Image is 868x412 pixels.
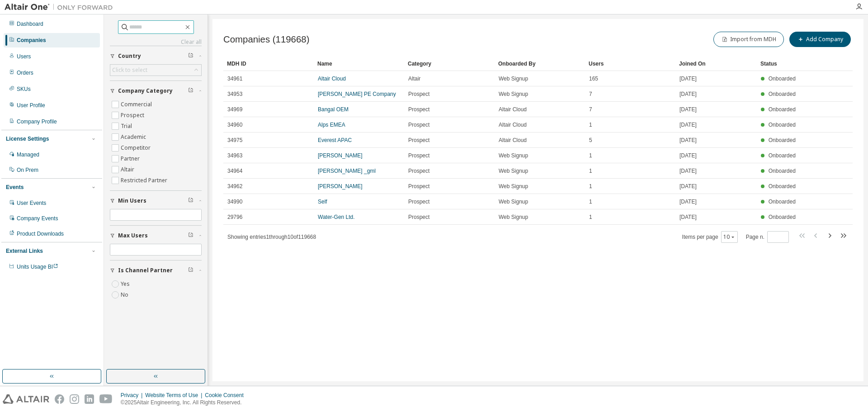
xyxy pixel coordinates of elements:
span: Web Signup [499,198,528,205]
span: Prospect [408,167,429,175]
span: [DATE] [679,198,697,205]
span: Altair Cloud [499,106,527,113]
label: Yes [121,279,132,289]
div: Click to select [112,66,147,74]
span: 34964 [227,167,242,175]
div: Cookie Consent [205,392,249,399]
p: © 2025 Altair Engineering, Inc. All Rights Reserved. [121,399,249,407]
button: Import from MDH [713,32,784,47]
label: Trial [121,121,134,132]
button: Max Users [110,226,202,246]
span: 1 [589,198,592,205]
span: Items per page [682,231,738,243]
span: Web Signup [499,213,528,221]
button: Company Category [110,81,202,101]
span: Prospect [408,213,429,221]
span: 1 [589,152,592,159]
div: Privacy [121,392,145,399]
div: License Settings [6,135,49,142]
img: youtube.svg [99,394,113,404]
span: Web Signup [499,90,528,98]
span: Company Category [118,87,173,95]
span: [DATE] [679,167,697,175]
label: Restricted Partner [121,175,169,186]
div: Category [408,57,491,71]
div: Onboarded By [498,57,581,71]
div: Click to select [110,65,201,76]
div: Name [317,57,401,71]
div: On Prem [17,166,38,174]
label: Competitor [121,142,152,153]
div: User Profile [17,102,45,109]
span: [DATE] [679,152,697,159]
div: Companies [17,37,46,44]
div: Status [760,57,798,71]
span: Web Signup [499,75,528,82]
label: Altair [121,164,136,175]
div: Users [589,57,672,71]
a: Water-Gen Ltd. [318,214,355,220]
span: Prospect [408,137,429,144]
span: Showing entries 1 through 10 of 119668 [227,234,316,240]
span: Onboarded [769,168,796,174]
span: Clear filter [188,197,193,204]
span: 34963 [227,152,242,159]
span: 34961 [227,75,242,82]
span: Min Users [118,197,146,204]
span: [DATE] [679,183,697,190]
div: SKUs [17,85,31,93]
span: 34990 [227,198,242,205]
img: Altair One [5,3,118,12]
span: Altair Cloud [499,121,527,128]
span: 29796 [227,213,242,221]
span: [DATE] [679,106,697,113]
span: Onboarded [769,137,796,143]
a: [PERSON_NAME] [318,183,363,189]
span: 34960 [227,121,242,128]
span: Onboarded [769,106,796,113]
div: Company Profile [17,118,57,125]
span: 1 [589,167,592,175]
div: Managed [17,151,39,158]
span: Country [118,52,141,60]
div: MDH ID [227,57,310,71]
span: Onboarded [769,152,796,159]
span: Prospect [408,106,429,113]
span: Is Channel Partner [118,267,173,274]
div: Joined On [679,57,753,71]
span: Clear filter [188,267,193,274]
a: Clear all [110,38,202,46]
span: Onboarded [769,214,796,220]
span: [DATE] [679,213,697,221]
span: Prospect [408,121,429,128]
span: Companies (119668) [223,34,309,45]
span: 7 [589,106,592,113]
span: [DATE] [679,137,697,144]
span: 34969 [227,106,242,113]
span: Onboarded [769,183,796,189]
label: Prospect [121,110,146,121]
span: Onboarded [769,199,796,205]
button: Add Company [789,32,851,47]
span: Web Signup [499,167,528,175]
span: 1 [589,121,592,128]
span: [DATE] [679,121,697,128]
span: Clear filter [188,52,193,60]
span: Onboarded [769,76,796,82]
span: [DATE] [679,90,697,98]
span: Units Usage BI [17,264,58,270]
a: Self [318,199,327,205]
span: Clear filter [188,87,193,95]
button: Country [110,46,202,66]
label: Academic [121,132,148,142]
span: Prospect [408,90,429,98]
a: [PERSON_NAME] _gml [318,168,376,174]
span: 34962 [227,183,242,190]
button: Is Channel Partner [110,260,202,280]
span: Altair Cloud [499,137,527,144]
span: Altair [408,75,420,82]
img: linkedin.svg [85,394,94,404]
button: Min Users [110,191,202,211]
a: Bangal OEM [318,106,349,113]
a: Altair Cloud [318,76,346,82]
